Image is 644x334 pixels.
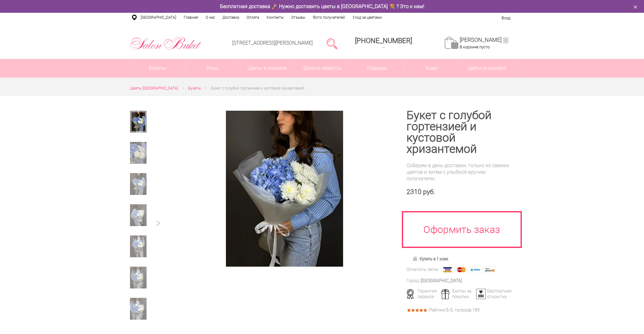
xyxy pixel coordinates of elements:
a: Оформить заказ [402,211,522,248]
a: Фото получателей [309,13,349,22]
a: [GEOGRAPHIC_DATA] [137,13,180,22]
div: [GEOGRAPHIC_DATA] [421,278,462,284]
a: Подарки [350,59,404,78]
span: В корзине пусто [460,45,490,49]
a: Контакты [263,13,287,22]
span: 5 [446,307,448,312]
a: Розы [185,59,240,78]
a: Оплата [243,13,263,22]
a: [PHONE_NUMBER] [351,35,416,52]
a: [STREET_ADDRESS][PERSON_NAME] [232,40,313,46]
span: Цветы [GEOGRAPHIC_DATA] [130,86,178,90]
div: Гарантия сервиса [404,288,440,299]
a: Цветы в корзине [240,59,295,78]
img: Visa [442,266,453,273]
span: [PHONE_NUMBER] [355,37,412,45]
img: Букет с голубой гортензией и кустовой хризантемой [226,111,343,267]
img: MasterCard [456,266,467,273]
a: Главная [180,13,202,22]
a: Доставка [219,13,243,22]
span: Букеты [188,86,201,90]
a: Вход [502,16,510,20]
div: Соберем в день доставки, только из свежих цветов и затем с улыбкой вручим получателю. [407,162,514,182]
a: Цветы [GEOGRAPHIC_DATA] [130,85,178,92]
a: Цветы в коробке [459,59,514,78]
a: Букеты [130,59,185,78]
div: Оплатить легко: [407,266,439,273]
a: О нас [202,13,219,22]
span: Кому [404,59,459,78]
a: Купить в 1 клик [410,254,451,263]
a: Отзывы [287,13,309,22]
div: Бесплатная открытка [474,288,510,299]
div: Город: [407,278,420,284]
ins: 0 [503,37,509,44]
a: Букеты невесты [295,59,349,78]
img: Яндекс Деньги [484,266,496,273]
div: Баллы за покупки [439,288,475,299]
img: Купить в 1 клик [412,256,420,261]
div: Бесплатная доставка 🚀 Нужно доставить цветы в [GEOGRAPHIC_DATA] 💐 ? Это к нам! [125,3,519,10]
a: [PERSON_NAME] [460,36,509,44]
a: Уход за цветами [349,13,386,22]
span: 189 [472,307,480,312]
a: Букеты [188,85,201,92]
div: 2310 руб. [407,188,514,196]
img: Цветы Нижний Новгород [130,35,202,51]
span: Букет с голубой гортензией и кустовой хризантемой [211,86,304,90]
a: Увеличить [178,111,392,267]
h1: Букет с голубой гортензией и кустовой хризантемой [407,110,514,155]
img: Webmoney [470,266,482,273]
div: Рейтинг /5, голосов: . [429,308,481,312]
